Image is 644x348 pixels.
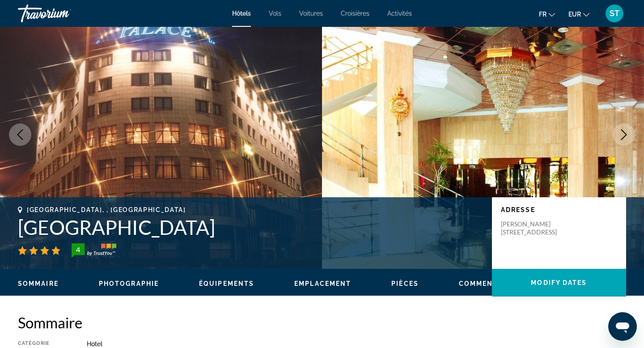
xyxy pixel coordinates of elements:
span: fr [539,11,547,18]
button: Next image [613,123,635,146]
span: Pièces [391,280,419,287]
button: Équipements [199,280,254,288]
a: Voitures [299,10,323,17]
button: Sommaire [18,280,59,288]
button: Pièces [391,280,419,288]
button: User Menu [603,4,626,23]
span: Emplacement [294,280,351,287]
button: Previous image [9,123,31,146]
span: Photographie [99,280,159,287]
button: Change currency [568,8,589,21]
div: Hotel [87,340,626,348]
span: Sommaire [18,280,59,287]
button: Modify Dates [492,269,626,297]
span: EUR [568,11,581,18]
h1: [GEOGRAPHIC_DATA] [18,216,483,239]
span: Modify Dates [531,279,587,286]
div: Catégorie [18,340,64,348]
button: Commentaires [459,280,520,288]
button: Change language [539,8,555,21]
a: Activités [387,10,412,17]
a: Croisières [341,10,369,17]
span: Commentaires [459,280,520,287]
a: Travorium [18,2,107,25]
p: [PERSON_NAME][STREET_ADDRESS] [501,220,572,236]
h2: Sommaire [18,314,626,331]
span: Équipements [199,280,254,287]
button: Photographie [99,280,159,288]
a: Vols [269,10,281,17]
a: Hôtels [232,10,251,17]
div: 4 [69,244,87,255]
button: Emplacement [294,280,351,288]
iframe: Button to launch messaging window [608,312,637,341]
p: Adresse [501,206,617,213]
span: [GEOGRAPHIC_DATA], , [GEOGRAPHIC_DATA] [27,206,186,213]
span: ST [610,9,619,18]
img: TrustYou guest rating badge [72,243,116,258]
